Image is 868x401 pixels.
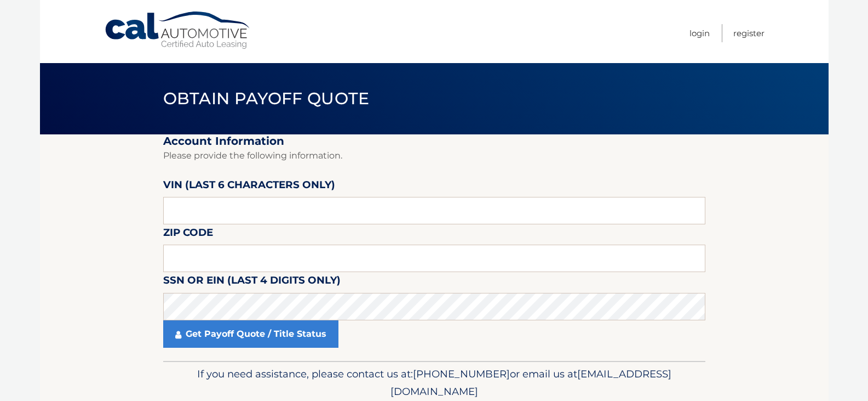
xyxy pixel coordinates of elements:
a: Login [689,24,710,42]
span: [PHONE_NUMBER] [413,368,510,380]
a: Cal Automotive [104,11,252,50]
label: VIN (last 6 characters only) [163,177,335,197]
a: Get Payoff Quote / Title Status [163,320,338,348]
label: SSN or EIN (last 4 digits only) [163,272,341,292]
p: Please provide the following information. [163,148,705,163]
span: Obtain Payoff Quote [163,88,370,109]
a: Register [733,24,764,42]
label: Zip Code [163,224,213,245]
p: If you need assistance, please contact us at: or email us at [170,365,698,400]
h2: Account Information [163,134,705,148]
